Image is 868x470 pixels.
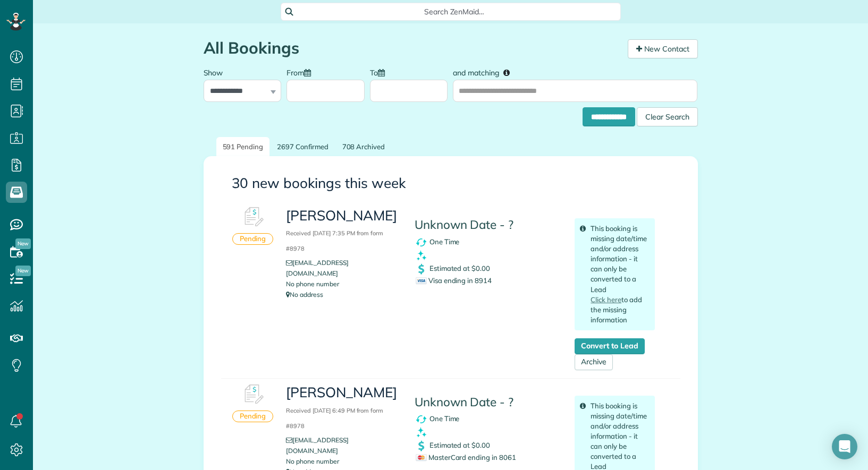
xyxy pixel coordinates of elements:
[429,264,490,272] span: Estimated at $0.00
[216,137,270,157] a: 591 Pending
[429,414,460,423] span: One Time
[286,229,383,252] small: Received [DATE] 7:35 PM from form #8978
[832,434,857,459] div: Open Intercom Messenger
[370,62,390,82] label: To
[575,218,655,330] div: This booking is missing date/time and/or address information - it can only be converted to a Lead...
[15,266,31,276] span: New
[286,407,383,430] small: Received [DATE] 6:49 PM from form #8978
[416,453,516,462] span: MasterCard ending in 8061
[415,426,428,439] img: clean_symbol_icon-dd072f8366c07ea3eb8378bb991ecd12595f4b76d916a6f83395f9468ae6ecae.png
[575,354,613,370] a: Archive
[286,289,398,300] p: No address
[232,233,274,245] div: Pending
[415,396,559,409] h4: Unknown Date - ?
[286,259,348,277] a: [EMAIL_ADDRESS][DOMAIN_NAME]
[286,385,398,431] h3: [PERSON_NAME]
[286,62,316,82] label: From
[415,439,428,452] img: dollar_symbol_icon-bd8a6898b2649ec353a9eba708ae97d8d7348bddd7d2aed9b7e4bf5abd9f4af5.png
[271,137,334,157] a: 2697 Confirmed
[15,238,31,249] span: New
[591,295,621,304] a: Click here
[237,379,269,411] img: Booking #602875
[286,279,398,289] li: No phone number
[415,218,559,232] h4: Unknown Date - ?
[336,137,392,157] a: 708 Archived
[232,411,274,422] div: Pending
[286,436,348,455] a: [EMAIL_ADDRESS][DOMAIN_NAME]
[575,338,644,354] a: Convert to Lead
[429,237,460,246] span: One Time
[237,201,269,233] img: Booking #602894
[232,176,670,191] h3: 30 new bookings this week
[453,62,517,82] label: and matching
[637,107,698,126] div: Clear Search
[637,109,698,117] a: Clear Search
[286,456,398,467] li: No phone number
[429,441,490,449] span: Estimated at $0.00
[286,208,398,254] h3: [PERSON_NAME]
[415,413,428,426] img: recurrence_symbol_icon-7cc721a9f4fb8f7b0289d3d97f09a2e367b638918f1a67e51b1e7d8abe5fb8d8.png
[204,39,620,57] h1: All Bookings
[415,262,428,276] img: dollar_symbol_icon-bd8a6898b2649ec353a9eba708ae97d8d7348bddd7d2aed9b7e4bf5abd9f4af5.png
[628,39,698,58] a: New Contact
[415,249,428,262] img: clean_symbol_icon-dd072f8366c07ea3eb8378bb991ecd12595f4b76d916a6f83395f9468ae6ecae.png
[416,276,492,285] span: Visa ending in 8914
[415,236,428,249] img: recurrence_symbol_icon-7cc721a9f4fb8f7b0289d3d97f09a2e367b638918f1a67e51b1e7d8abe5fb8d8.png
